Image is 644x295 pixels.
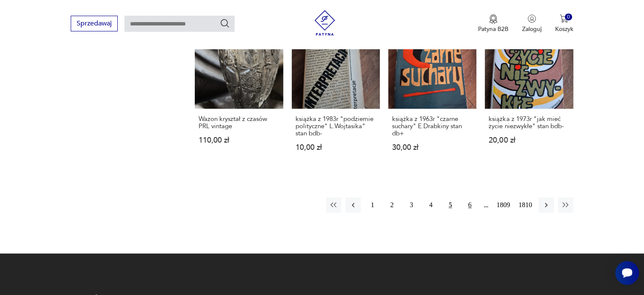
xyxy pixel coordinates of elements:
p: Patyna B2B [478,25,509,33]
h3: książka z 1983r "podziemie polityczne" L.Wojtasika" stan bdb- [296,115,376,137]
img: Patyna - sklep z meblami i dekoracjami vintage [312,10,337,36]
p: 30,00 zł [392,144,473,151]
h3: Wazon kryształ z czasów PRL vintage [199,115,279,130]
h3: książka z 1973r "jak mieć życie niezwykłe" stan bdb- [489,115,569,130]
button: Zaloguj [522,14,542,33]
a: Wazon kryształ z czasów PRL vintageWazon kryształ z czasów PRL vintage110,00 zł [195,20,283,168]
button: 6 [462,197,478,213]
button: 1 [365,197,380,213]
iframe: Smartsupp widget button [615,261,639,285]
a: książka z 1963r "czarne suchary" E.Drabkiny stan db+książka z 1963r "czarne suchary" E.Drabkiny s... [388,20,476,168]
button: 1809 [495,197,512,213]
p: Zaloguj [522,25,542,33]
p: 20,00 zł [489,137,569,144]
button: 3 [404,197,419,213]
button: 5 [443,197,458,213]
p: Koszyk [555,25,573,33]
button: Sprzedawaj [71,16,118,31]
button: Patyna B2B [478,14,509,33]
a: książka z 1983r "podziemie polityczne" L.Wojtasika" stan bdb-książka z 1983r "podziemie polityczn... [292,20,380,168]
a: książka z 1973r "jak mieć życie niezwykłe" stan bdb-książka z 1973r "jak mieć życie niezwykłe" st... [485,20,573,168]
img: Ikona medalu [489,14,498,24]
img: Ikonka użytkownika [528,14,536,23]
button: 2 [384,197,400,213]
button: Szukaj [220,18,230,28]
h3: książka z 1963r "czarne suchary" E.Drabkiny stan db+ [392,115,473,137]
a: Sprzedawaj [71,21,118,27]
button: 4 [423,197,439,213]
button: 1810 [517,197,534,213]
p: 110,00 zł [199,137,279,144]
p: 10,00 zł [296,144,376,151]
img: Ikona koszyka [560,14,568,23]
div: 0 [565,14,572,21]
button: 0Koszyk [555,14,573,33]
a: Ikona medaluPatyna B2B [478,14,509,33]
